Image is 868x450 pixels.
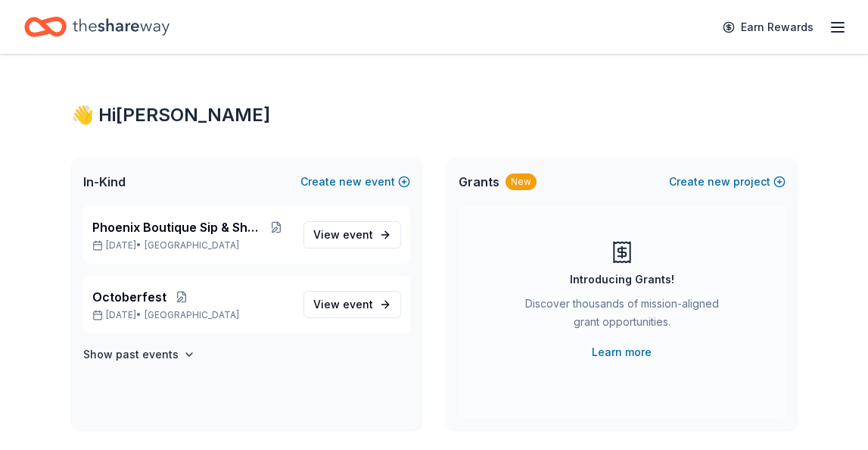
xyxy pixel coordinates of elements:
[669,173,786,191] button: Createnewproject
[506,173,537,190] div: New
[92,218,261,236] span: Phoenix Boutique Sip & Shop
[343,228,373,241] span: event
[92,309,291,321] p: [DATE] •
[71,103,798,127] div: 👋 Hi [PERSON_NAME]
[83,345,195,364] button: Show past events
[570,270,674,289] div: Introducing Grants!
[92,239,291,252] p: [DATE] •
[313,226,373,244] span: View
[303,221,401,248] a: View event
[83,345,179,364] h4: Show past events
[92,288,166,306] span: Octoberfest
[714,14,823,41] a: Earn Rewards
[83,173,126,191] span: In-Kind
[145,309,239,321] span: [GEOGRAPHIC_DATA]
[708,173,730,191] span: new
[519,295,725,337] div: Discover thousands of mission-aligned grant opportunities.
[592,343,652,361] a: Learn more
[300,173,410,191] button: Createnewevent
[459,173,499,191] span: Grants
[313,295,373,314] span: View
[145,239,239,252] span: [GEOGRAPHIC_DATA]
[303,291,401,318] a: View event
[339,173,362,191] span: new
[343,298,373,311] span: event
[24,9,170,45] a: Home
